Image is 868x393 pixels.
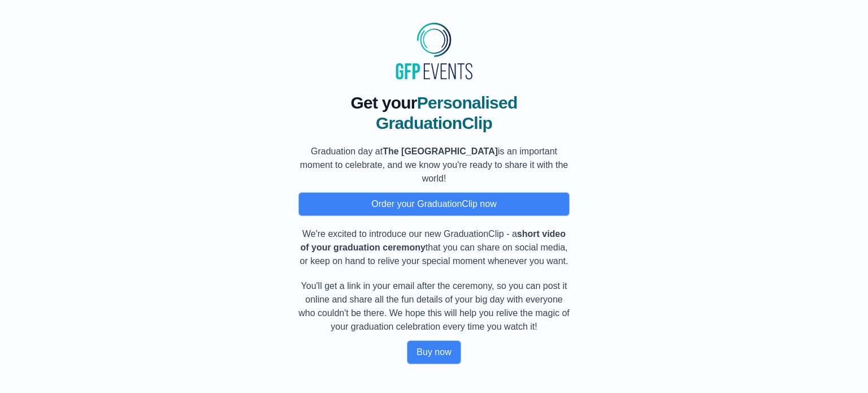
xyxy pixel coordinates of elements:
button: Order your GraduationClip now [298,192,570,216]
p: You'll get a link in your email after the ceremony, so you can post it online and share all the f... [298,279,570,334]
span: Get your [350,93,416,112]
p: Graduation day at is an important moment to celebrate, and we know you're ready to share it with ... [298,145,570,185]
p: We're excited to introduce our new GraduationClip - a that you can share on social media, or keep... [298,227,570,268]
span: Personalised GraduationClip [376,93,518,132]
b: The [GEOGRAPHIC_DATA] [383,146,498,156]
button: Buy now [407,340,461,364]
img: MyGraduationClip [392,18,476,84]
